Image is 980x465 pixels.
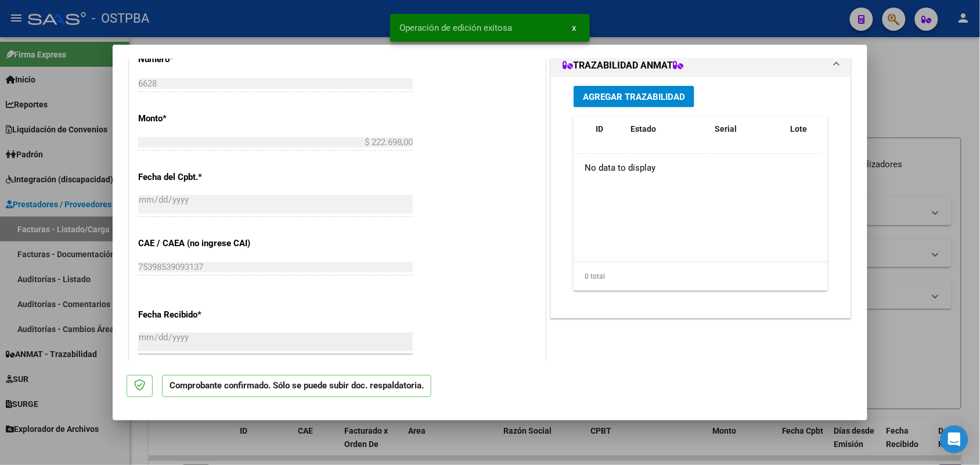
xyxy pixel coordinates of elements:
mat-expansion-panel-header: TRAZABILIDAD ANMAT [551,54,851,77]
div: 0 total [574,262,828,291]
p: Monto [138,112,258,125]
datatable-header-cell: Serial [710,117,786,155]
span: ID [596,124,603,134]
p: Número [138,53,258,66]
span: Agregar Trazabilidad [583,92,685,102]
span: Estado [630,124,656,134]
h1: TRAZABILIDAD ANMAT [563,59,683,73]
p: CAE / CAEA (no ingrese CAI) [138,237,258,250]
div: TRAZABILIDAD ANMAT [551,77,851,318]
p: Fecha del Cpbt. [138,171,258,184]
p: Comprobante confirmado. Sólo se puede subir doc. respaldatoria. [162,375,431,398]
datatable-header-cell: Estado [626,117,710,155]
div: No data to display [574,154,823,183]
div: Open Intercom Messenger [941,426,968,453]
span: x [572,23,576,33]
p: Fecha Recibido [138,308,258,322]
span: Lote [790,124,807,134]
datatable-header-cell: ID [591,117,626,155]
span: Serial [715,124,737,134]
datatable-header-cell: Lote [786,117,835,155]
span: Operación de edición exitosa [399,22,512,34]
button: Agregar Trazabilidad [574,86,694,107]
